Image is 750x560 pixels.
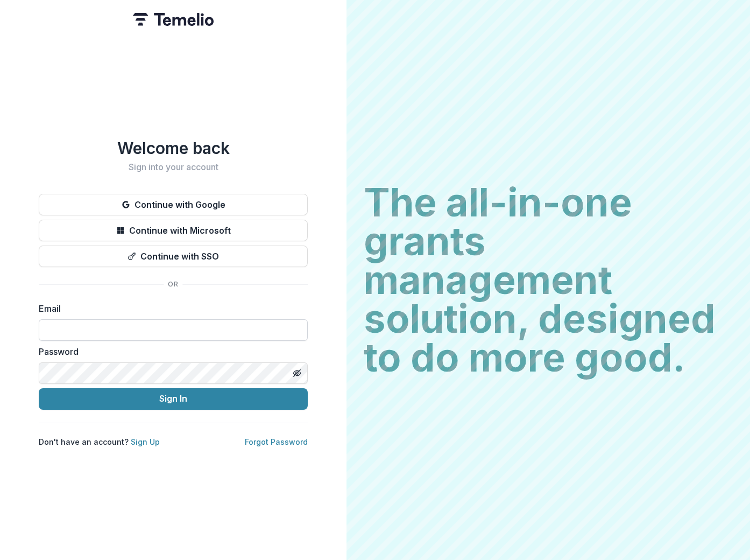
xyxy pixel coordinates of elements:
button: Continue with Google [39,194,308,215]
label: Email [39,302,301,315]
h1: Welcome back [39,138,308,158]
a: Sign Up [131,437,160,446]
label: Password [39,345,301,358]
h2: Sign into your account [39,162,308,172]
p: Don't have an account? [39,436,160,447]
img: Temelio [133,13,214,26]
button: Sign In [39,388,308,410]
button: Continue with Microsoft [39,220,308,241]
button: Continue with SSO [39,246,308,267]
a: Forgot Password [245,437,308,446]
button: Toggle password visibility [288,365,306,382]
